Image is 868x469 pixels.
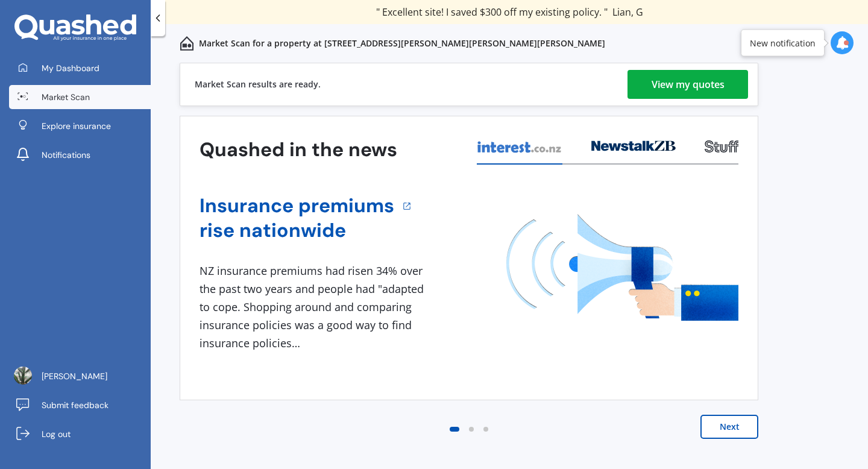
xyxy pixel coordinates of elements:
img: home-and-contents.b802091223b8502ef2dd.svg [180,36,194,51]
div: New notification [750,37,816,49]
span: Market Scan [42,91,90,103]
a: Log out [9,422,151,446]
span: Submit feedback [42,399,108,411]
a: [PERSON_NAME] [9,364,151,388]
div: Market Scan results are ready. [195,63,321,105]
span: My Dashboard [42,62,99,74]
span: Log out [42,428,71,440]
h3: Quashed in the news [200,137,397,162]
div: NZ insurance premiums had risen 34% over the past two years and people had "adapted to cope. Shop... [200,262,429,352]
img: media image [506,214,738,321]
button: Next [700,415,758,439]
a: Explore insurance [9,114,151,138]
div: View my quotes [652,70,725,99]
a: Insurance premiums [200,194,394,218]
span: Notifications [42,149,90,161]
img: ACg8ocI_QceBOW1ROtp1BVQZTNjZrsSKtQ3tRC6Pyc2VAopxaKDsJF4=s96-c [14,367,32,385]
span: [PERSON_NAME] [42,370,107,382]
a: Submit feedback [9,393,151,417]
a: View my quotes [627,70,748,99]
a: rise nationwide [200,218,394,243]
a: Market Scan [9,85,151,109]
a: Notifications [9,143,151,167]
span: Explore insurance [42,120,111,132]
p: Market Scan for a property at [STREET_ADDRESS][PERSON_NAME][PERSON_NAME][PERSON_NAME] [199,37,605,49]
a: My Dashboard [9,56,151,80]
